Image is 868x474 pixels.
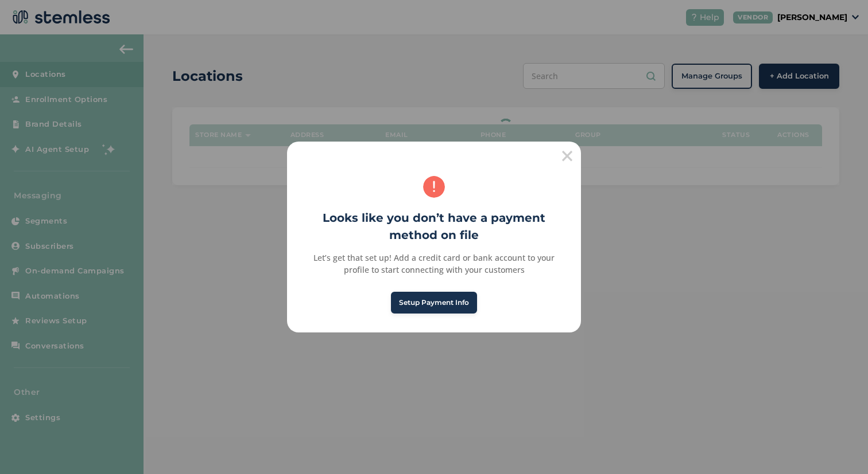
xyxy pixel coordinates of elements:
[287,209,581,244] h2: Looks like you don’t have a payment method on file
[300,252,568,276] div: Let’s get that set up! Add a credit card or bank account to your profile to start connecting with...
[391,292,477,314] button: Setup Payment Info
[811,419,868,474] iframe: Chat Widget
[553,142,581,169] button: Close this dialog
